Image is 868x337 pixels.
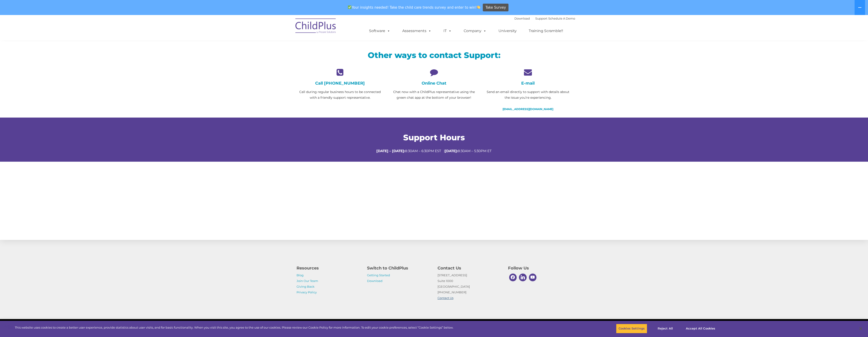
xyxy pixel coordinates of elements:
[508,265,572,271] h4: Follow Us
[856,324,866,334] button: Close
[297,279,318,283] a: Join Our Team
[494,26,521,35] a: University
[514,17,530,20] a: Download
[459,26,491,35] a: Company
[438,265,501,271] h4: Contact Us
[535,17,547,20] a: Support
[508,272,518,282] a: Facebook
[293,15,339,38] img: ChildPlus by Procare Solutions
[503,107,553,111] a: [EMAIL_ADDRESS][DOMAIN_NAME]
[651,324,679,333] button: Reject All
[348,5,351,9] img: ✅
[483,4,508,12] a: Take Survey
[518,272,528,282] a: Linkedin
[346,3,482,12] span: Your insights needed! Take the child care trends survey and enter to win!
[297,273,304,277] a: Blog
[438,272,501,301] p: [STREET_ADDRESS] Suite 1000 [GEOGRAPHIC_DATA] [PHONE_NUMBER]
[365,26,395,35] a: Software
[297,265,360,271] h4: Resources
[514,17,575,20] font: |
[403,133,465,142] span: Support Hours
[390,81,478,86] h4: Online Chat
[477,5,480,9] img: 👏
[367,279,382,283] a: Download
[398,26,436,35] a: Assessments
[376,149,405,153] strong: [DATE] – [DATE]:
[486,4,506,12] span: Take Survey
[683,324,718,333] button: Accept All Cookies
[439,26,456,35] a: IT
[297,81,384,86] h4: Call [PHONE_NUMBER]
[297,285,314,288] a: Giving Back
[367,265,431,271] h4: Switch to ChildPlus
[484,89,571,101] p: Send an email directly to support with details about the issue you’re experiencing.
[445,149,458,153] strong: [DATE]:
[297,290,317,294] a: Privacy Policy
[438,296,453,300] a: Contact Us
[297,50,572,60] h2: Other ways to contact Support:
[297,89,384,101] p: Call during regular business hours to be connected with a friendly support representative.
[616,324,647,333] button: Cookies Settings
[15,325,453,330] div: This website uses cookies to create a better user experience, provide statistics about user visit...
[548,17,575,20] a: Schedule A Demo
[484,81,571,86] h4: E-mail
[376,149,492,153] span: 8:30AM – 6:30PM EST | 8:30AM – 5:30PM ET
[390,89,478,101] p: Chat now with a ChildPlus representative using the green chat app at the bottom of your browser!
[524,26,568,35] a: Training Scramble!!
[528,272,538,282] a: Youtube
[367,273,390,277] a: Getting Started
